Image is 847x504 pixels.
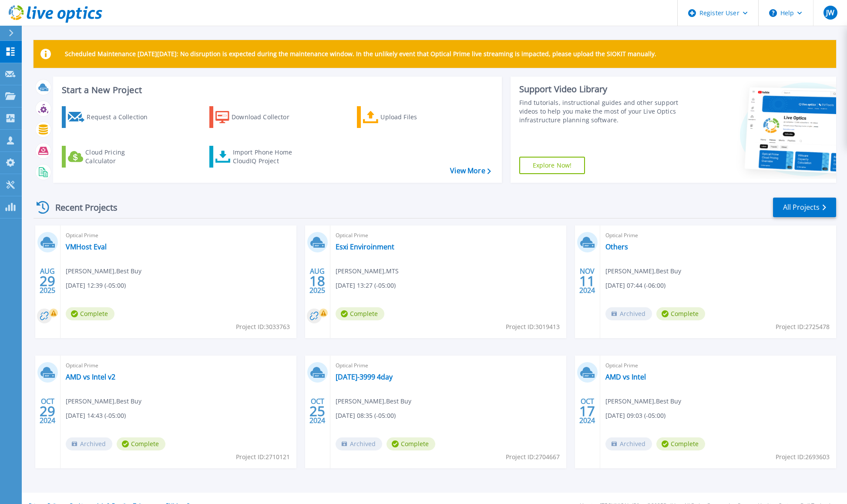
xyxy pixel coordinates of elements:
[66,361,291,370] span: Optical Prime
[209,106,306,128] a: Download Collector
[85,148,155,165] div: Cloud Pricing Calculator
[506,322,560,332] span: Project ID: 3019413
[605,266,681,276] span: [PERSON_NAME] , Best Buy
[519,157,585,174] a: Explore Now!
[336,437,382,450] span: Archived
[776,452,830,462] span: Project ID: 2693603
[66,373,115,381] a: AMD vs Intel v2
[309,395,326,427] div: OCT 2024
[357,106,454,128] a: Upload Files
[309,265,326,297] div: AUG 2025
[336,281,396,290] span: [DATE] 13:27 (-05:00)
[605,242,628,251] a: Others
[309,407,325,415] span: 25
[605,411,665,420] span: [DATE] 09:03 (-05:00)
[579,395,595,427] div: OCT 2024
[39,265,56,297] div: AUG 2025
[66,281,126,290] span: [DATE] 12:39 (-05:00)
[773,198,836,217] a: All Projects
[450,167,491,175] a: View More
[336,307,384,320] span: Complete
[40,277,55,285] span: 29
[336,266,399,276] span: [PERSON_NAME] , MTS
[336,361,561,370] span: Optical Prime
[66,231,291,240] span: Optical Prime
[66,437,112,450] span: Archived
[506,452,560,462] span: Project ID: 2704667
[236,452,290,462] span: Project ID: 2710121
[605,361,831,370] span: Optical Prime
[233,148,301,165] div: Import Phone Home CloudIQ Project
[519,84,686,95] div: Support Video Library
[39,395,56,427] div: OCT 2024
[62,85,491,95] h3: Start a New Project
[336,396,411,406] span: [PERSON_NAME] , Best Buy
[605,396,681,406] span: [PERSON_NAME] , Best Buy
[232,108,301,126] div: Download Collector
[605,307,652,320] span: Archived
[605,373,646,381] a: AMD vs Intel
[66,266,141,276] span: [PERSON_NAME] , Best Buy
[605,281,665,290] span: [DATE] 07:44 (-06:00)
[579,407,595,415] span: 17
[387,437,435,450] span: Complete
[656,437,705,450] span: Complete
[66,307,114,320] span: Complete
[66,396,141,406] span: [PERSON_NAME] , Best Buy
[117,437,165,450] span: Complete
[336,242,394,251] a: Esxi Enviroinment
[579,265,595,297] div: NOV 2024
[336,373,393,381] a: [DATE]-3999 4day
[62,106,159,128] a: Request a Collection
[40,407,55,415] span: 29
[65,50,656,57] p: Scheduled Maintenance [DATE][DATE]: No disruption is expected during the maintenance window. In t...
[336,411,396,420] span: [DATE] 08:35 (-05:00)
[236,322,290,332] span: Project ID: 3033763
[380,108,450,126] div: Upload Files
[309,277,325,285] span: 18
[87,108,156,126] div: Request a Collection
[34,197,129,218] div: Recent Projects
[62,146,159,168] a: Cloud Pricing Calculator
[605,231,831,240] span: Optical Prime
[66,242,107,251] a: VMHost Eval
[336,231,561,240] span: Optical Prime
[605,437,652,450] span: Archived
[776,322,830,332] span: Project ID: 2725478
[656,307,705,320] span: Complete
[826,9,834,16] span: JW
[519,98,686,124] div: Find tutorials, instructional guides and other support videos to help you make the most of your L...
[66,411,126,420] span: [DATE] 14:43 (-05:00)
[579,277,595,285] span: 11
